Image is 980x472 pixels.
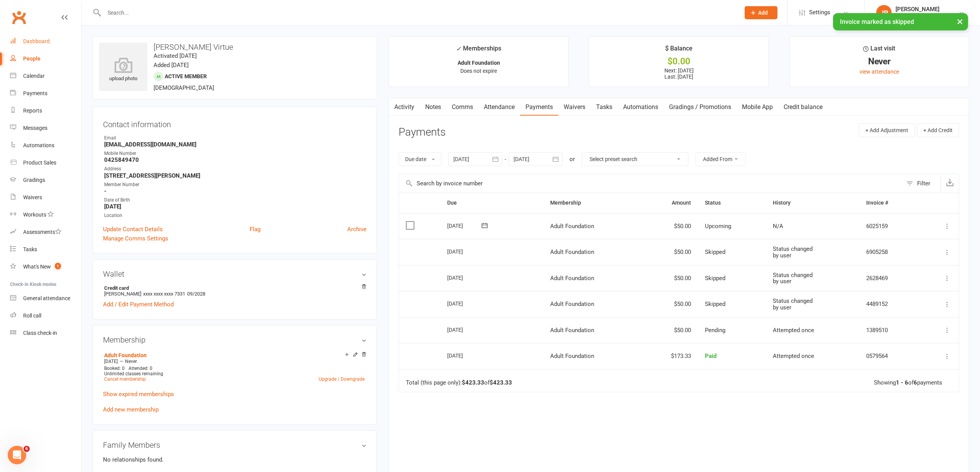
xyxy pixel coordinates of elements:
div: Filter [917,179,930,188]
span: Add [758,10,768,16]
strong: $423.33 [490,379,512,386]
div: Email [104,134,367,142]
a: Adult Foundation [104,352,147,358]
div: Memberships [456,44,501,58]
th: Status [698,193,766,213]
a: Activity [389,98,420,116]
a: Mobile App [737,98,778,116]
p: Next: [DATE] Last: [DATE] [596,67,761,80]
td: 2628469 [859,265,920,291]
strong: - [104,188,367,195]
p: No relationships found. [103,455,367,464]
span: Attended: 0 [128,366,152,371]
a: Flag [250,225,260,234]
a: Reports [10,102,81,119]
strong: [EMAIL_ADDRESS][DOMAIN_NAME] [104,141,367,148]
h3: Payments [399,126,446,138]
div: $ Balance [665,44,693,57]
div: Calendar [23,73,45,79]
td: $50.00 [641,239,698,265]
h3: [PERSON_NAME] Virtue [99,43,370,51]
span: Skipped [705,249,725,255]
strong: 1 - 6 [896,379,908,386]
a: Roll call [10,307,81,324]
td: 0579564 [859,343,920,369]
div: [DATE] [447,245,483,257]
div: Messages [23,125,47,131]
span: Status changed by user [773,272,813,285]
div: What's New [23,264,51,270]
div: Payments [23,90,47,96]
span: Booked: 0 [104,366,125,371]
div: Automations [23,142,54,148]
input: Search by invoice number [399,174,902,193]
a: General attendance kiosk mode [10,290,81,307]
h3: Contact information [103,117,367,129]
a: Manage Comms Settings [103,234,168,243]
div: JP [876,5,892,20]
div: Waivers [23,194,42,200]
div: Date of Birth [104,197,367,204]
span: Upcoming [705,223,731,230]
div: Tasks [23,246,37,252]
th: Amount [641,193,698,213]
div: Roll call [23,312,41,319]
strong: [DATE] [104,203,367,210]
span: 09/2028 [187,291,205,297]
span: Does not expire [460,68,497,74]
th: History [766,193,859,213]
div: [DATE] [447,349,483,361]
div: Reports [23,108,42,114]
div: Member Number [104,181,367,188]
td: 4489152 [859,291,920,317]
div: Class check-in [23,330,57,336]
a: Notes [420,98,446,116]
a: Waivers [558,98,591,116]
div: Invoice marked as skipped [833,13,968,30]
span: Adult Foundation [550,275,594,282]
div: Showing of payments [874,380,942,386]
a: Archive [347,225,367,234]
h3: Family Members [103,441,367,449]
span: Skipped [705,301,725,307]
a: Payments [10,85,81,102]
strong: $423.33 [462,379,484,386]
span: Skipped [705,275,725,282]
li: [PERSON_NAME] [103,284,367,298]
div: Last visit [863,44,895,57]
th: Membership [543,193,641,213]
a: Show expired memberships [103,391,174,398]
div: [DATE] [447,272,483,284]
a: Update Contact Details [103,225,163,234]
strong: 6 [914,379,917,386]
a: Assessments [10,223,81,241]
td: 6025159 [859,213,920,239]
a: Product Sales [10,154,81,171]
a: Attendance [478,98,520,116]
th: Invoice # [859,193,920,213]
span: 6 [24,446,30,452]
button: × [953,13,967,30]
a: Calendar [10,67,81,85]
span: [DEMOGRAPHIC_DATA] [154,84,214,91]
div: [DATE] [447,220,483,232]
a: What's New1 [10,258,81,275]
td: $173.33 [641,343,698,369]
th: Due [440,193,543,213]
td: $50.00 [641,213,698,239]
a: Automations [10,137,81,154]
a: Dashboard [10,33,81,50]
span: Unlimited classes remaining [104,371,163,376]
button: Added From [695,152,746,166]
span: Adult Foundation [550,327,594,334]
a: Waivers [10,189,81,206]
a: Automations [618,98,664,116]
h3: Wallet [103,270,367,278]
span: Adult Foundation [550,353,594,359]
div: General attendance [23,295,70,301]
strong: Credit card [104,285,363,291]
button: + Add Adjustment [859,123,915,137]
div: Never [797,57,962,66]
div: Product Sales [23,160,56,166]
a: Add / Edit Payment Method [103,300,174,309]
